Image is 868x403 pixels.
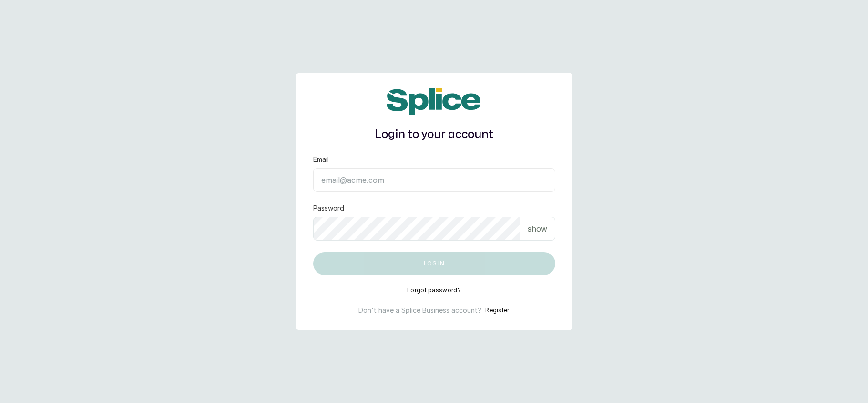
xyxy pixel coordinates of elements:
[313,203,344,213] label: Password
[313,126,555,143] h1: Login to your account
[313,168,555,192] input: email@acme.com
[313,252,555,275] button: Log in
[313,155,329,164] label: Email
[358,306,481,315] p: Don't have a Splice Business account?
[528,223,547,234] p: show
[407,286,461,294] button: Forgot password?
[485,306,509,315] button: Register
